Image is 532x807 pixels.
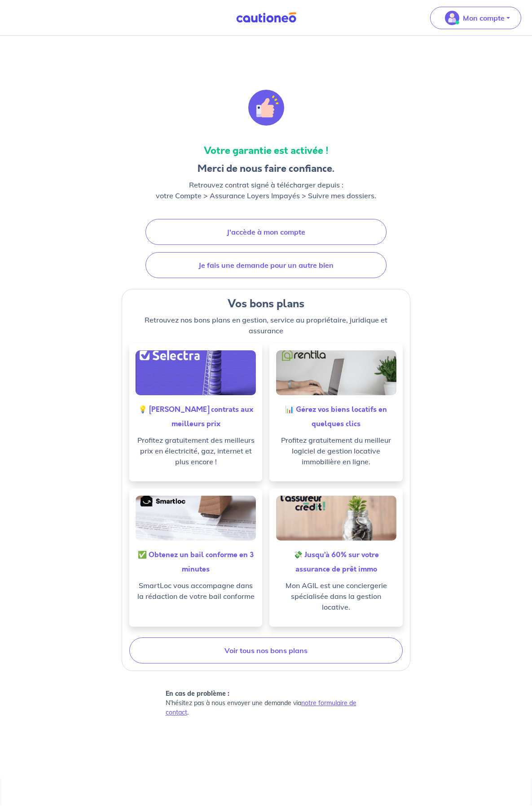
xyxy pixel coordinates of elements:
[277,548,396,576] h5: 💸 Jusqu’à 60% sur votre assurance de prêt immo
[277,580,396,612] p: Mon AGIL est une conciergerie spécialisée dans la gestion locative.
[136,350,255,395] img: good-deals-selectra.alt
[204,144,329,157] strong: Votre garantie est activée !
[136,496,255,541] img: good-deals-smartloc.alt
[166,689,229,698] strong: En cas de problème :
[276,496,396,541] img: good-deals-agil.alt
[276,350,396,395] img: good-deals-rentila.alt
[136,435,255,467] p: Profitez gratuitement des meilleurs prix en électricité, gaz, internet et plus encore !
[136,548,255,576] h5: ✅ Obtenez un bail conforme en 3 minutes
[463,13,505,23] p: Mon compte
[136,580,255,602] p: SmartLoc vous accompagne dans la rédaction de votre bail conforme
[233,12,300,23] img: Cautioneo
[430,7,521,29] button: illu_account_valid_menu.svgMon compte
[156,161,376,176] h3: Merci de nous faire confiance.
[136,402,255,431] h5: 💡 [PERSON_NAME] contrats aux meilleurs prix
[129,297,403,311] h4: Vos bons plans
[145,252,387,278] a: Je fais une demande pour un autre bien
[156,179,376,201] p: Retrouvez contrat signé à télécharger depuis : votre Compte > Assurance Loyers Impayés > Suivre m...
[129,314,403,336] p: Retrouvez nos bons plans en gestion, service au propriétaire, juridique et assurance
[277,435,396,467] p: Profitez gratuitement du meilleur logiciel de gestion locative immobilière en ligne.
[277,402,396,431] h5: 📊 Gérez vos biens locatifs en quelques clics
[145,219,387,245] a: J'accède à mon compte
[129,637,403,663] a: Voir tous nos bons plans
[248,90,284,126] img: illu_alert_hand.svg
[166,689,367,717] p: N’hésitez pas à nous envoyer une demande via .
[445,11,459,25] img: illu_account_valid_menu.svg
